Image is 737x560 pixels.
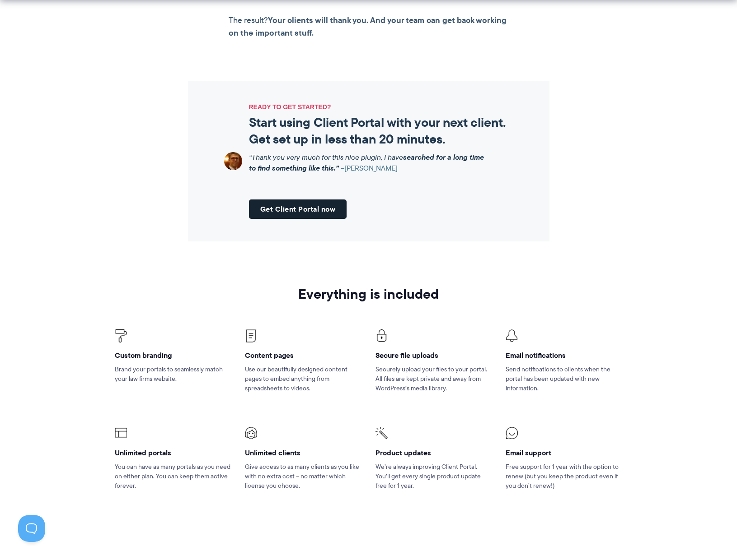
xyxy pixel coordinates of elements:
[376,351,492,360] h4: Secure file uploads
[249,199,347,219] a: Get Client Portal now
[341,163,398,173] cite: –[PERSON_NAME]
[245,448,361,458] h4: Unlimited clients
[506,329,518,342] img: Client Portal Icon
[115,351,231,360] h4: Custom branding
[506,462,622,491] p: Free support for 1 year with the option to renew (but you keep the product even if you don’t renew!)
[376,329,388,342] img: Client Portal Icons
[245,365,361,393] p: Use our beautifully designed content pages to embed anything from spreadsheets to videos.
[249,152,491,173] p: “Thank you very much for this nice plugin, I have
[245,462,361,491] p: Give access to as many clients as you like with no extra cost – no matter which license you choose.
[506,427,518,439] img: Client Portal Icons
[229,14,509,39] p: The result?
[245,351,361,360] h4: Content pages
[18,515,45,542] iframe: Toggle Customer Support
[376,462,492,491] p: We’re always improving Client Portal. You’ll get every single product update free for 1 year.
[376,427,388,439] img: Client Portal Icons
[376,365,492,393] p: Securely upload your files to your portal. All files are kept private and away from WordPress’s m...
[115,427,127,439] img: Client Portal Icons
[506,351,622,360] h4: Email notifications
[115,365,231,384] p: Brand your portals to seamlessly match your law firms website.
[249,114,513,147] h2: Start using Client Portal with your next client. Get set up in less than 20 minutes.
[506,448,622,458] h4: Email support
[115,462,231,491] p: You can have as many portals as you need on either plan. You can keep them active forever.
[229,14,507,39] strong: Your clients will thank you. And your team can get back working on the important stuff.
[115,329,127,342] img: Client Portal Icons
[506,365,622,393] p: Send notifications to clients when the portal has been updated with new information.
[376,448,492,458] h4: Product updates
[245,427,257,440] img: Client Portal Icons
[115,287,622,301] h2: Everything is included
[245,329,257,342] img: Client Portal Icons
[249,152,484,173] strong: searched for a long time to find something like this.”
[249,103,513,111] span: READY TO GET STARTED?
[115,448,231,458] h4: Unlimited portals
